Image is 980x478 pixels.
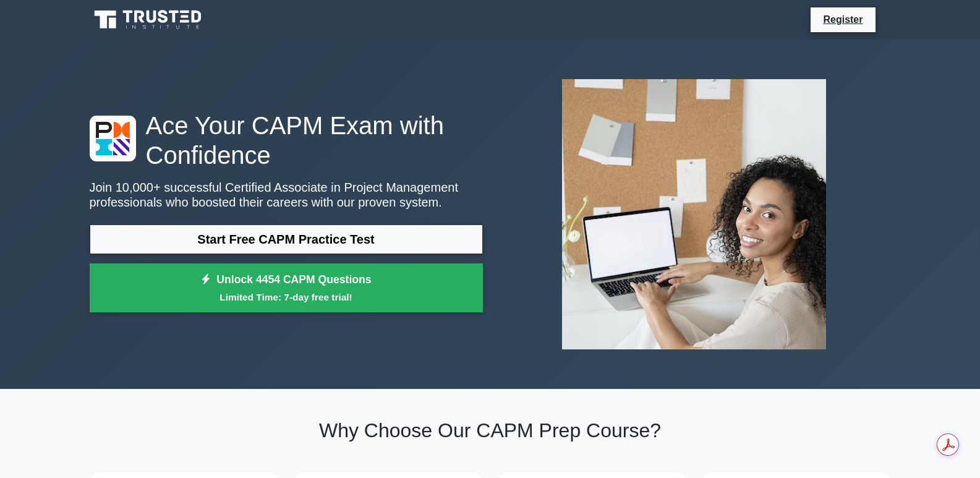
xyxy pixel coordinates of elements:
a: Start Free CAPM Practice Test [90,224,483,254]
a: Unlock 4454 CAPM QuestionsLimited Time: 7-day free trial! [90,263,483,313]
p: Join 10,000+ successful Certified Associate in Project Management professionals who boosted their... [90,180,483,210]
h2: Why Choose Our CAPM Prep Course? [90,419,891,442]
a: Register [816,12,870,27]
small: Limited Time: 7-day free trial! [105,290,467,304]
h1: Ace Your CAPM Exam with Confidence [90,111,483,170]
